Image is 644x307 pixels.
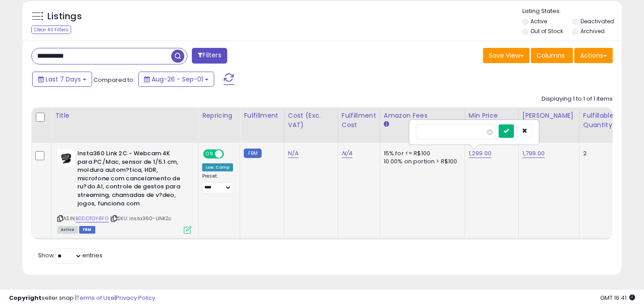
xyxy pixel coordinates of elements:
[384,120,389,128] small: Amazon Fees.
[244,149,261,158] small: FBM
[580,17,614,25] label: Deactivated
[204,150,215,158] span: ON
[202,173,233,193] div: Preset:
[46,75,81,84] span: Last 7 Days
[76,215,109,222] a: B0DDTGY8FG
[522,111,576,120] div: [PERSON_NAME]
[47,10,82,23] h5: Listings
[384,111,461,120] div: Amazon Fees
[574,48,613,63] button: Actions
[192,48,227,64] button: Filters
[110,215,172,222] span: | SKU: insta360-LINK2c
[469,149,491,158] a: 1,299.00
[537,51,565,60] span: Columns
[32,72,92,87] button: Last 7 Days
[55,111,195,120] div: Title
[93,76,135,84] span: Compared to:
[202,111,236,120] div: Repricing
[244,111,280,120] div: Fulfillment
[531,48,573,63] button: Columns
[9,294,155,303] div: seller snap | |
[384,149,458,158] div: 15% for <= R$100
[202,163,233,171] div: Low. Comp
[288,111,334,130] div: Cost (Exc. VAT)
[76,294,114,302] a: Terms of Use
[583,111,614,130] div: Fulfillable Quantity
[483,48,530,63] button: Save View
[9,294,42,302] strong: Copyright
[530,17,547,25] label: Active
[522,7,622,16] p: Listing States:
[31,26,71,34] div: Clear All Filters
[152,75,203,84] span: Aug-26 - Sep-01
[469,111,515,120] div: Min Price
[38,251,102,260] span: Show: entries
[57,149,191,233] div: ASIN:
[583,149,611,158] div: 2
[138,72,214,87] button: Aug-26 - Sep-01
[79,226,95,234] span: FBM
[542,95,613,103] div: Displaying 1 to 1 of 1 items
[57,226,78,234] span: All listings currently available for purchase on Amazon
[600,294,635,302] span: 2025-09-9 16:41 GMT
[288,149,299,158] a: N/A
[223,150,237,158] span: OFF
[116,294,155,302] a: Privacy Policy
[77,149,186,210] b: Insta360 Link 2C - Webcam 4K para PC/Mac, sensor de 1/5.1 cm, moldura autom?tica, HDR, microfone ...
[57,149,75,167] img: 318DqfFQVAL._SL40_.jpg
[580,27,605,35] label: Archived
[342,111,376,130] div: Fulfillment Cost
[530,27,563,35] label: Out of Stock
[522,149,545,158] a: 1,799.00
[342,149,352,158] a: N/A
[384,158,458,166] div: 10.00% on portion > R$100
